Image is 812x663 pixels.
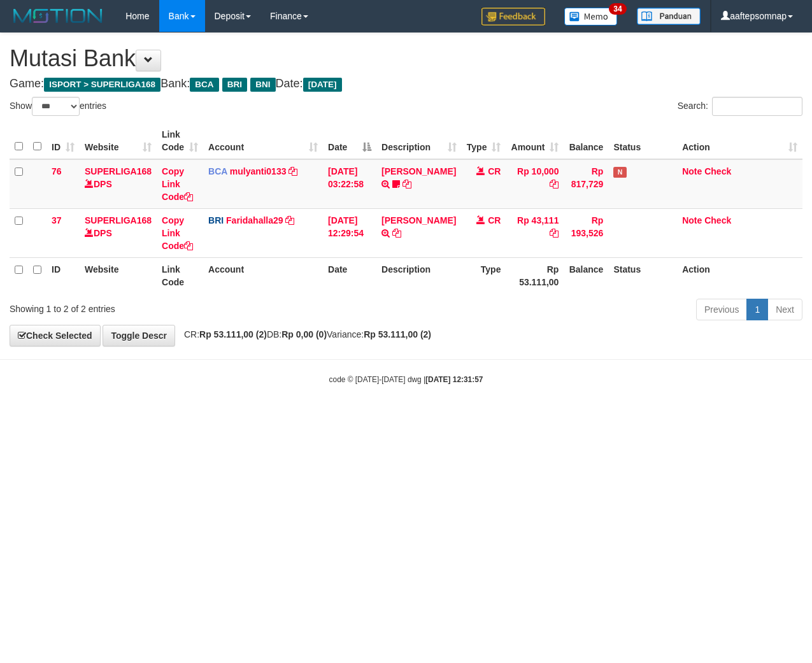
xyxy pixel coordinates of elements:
[303,78,342,92] span: [DATE]
[32,97,80,116] select: Showentries
[609,3,626,15] span: 34
[10,97,106,116] label: Show entries
[222,78,247,92] span: BRI
[157,257,203,294] th: Link Code
[85,166,152,176] a: SUPERLIGA168
[44,78,160,92] span: ISPORT > SUPERLIGA168
[199,329,267,339] strong: Rp 53.111,00 (2)
[80,257,157,294] th: Website
[323,123,376,159] th: Date: activate to sort column descending
[10,325,101,346] a: Check Selected
[746,299,768,320] a: 1
[462,257,506,294] th: Type
[564,123,608,159] th: Balance
[285,215,294,225] a: Copy Faridahalla29 to clipboard
[381,166,456,176] a: [PERSON_NAME]
[392,228,401,238] a: Copy ALI MASHUDI to clipboard
[226,215,283,225] a: Faridahalla29
[506,123,564,159] th: Amount: activate to sort column ascending
[203,257,323,294] th: Account
[712,97,802,116] input: Search:
[157,123,203,159] th: Link Code: activate to sort column ascending
[637,8,701,25] img: panduan.png
[767,299,802,320] a: Next
[323,159,376,209] td: [DATE] 03:22:58
[488,166,501,176] span: CR
[564,208,608,257] td: Rp 193,526
[506,208,564,257] td: Rp 43,111
[376,257,461,294] th: Description
[682,215,702,225] a: Note
[678,97,802,116] label: Search:
[506,257,564,294] th: Rp 53.111,00
[696,299,747,320] a: Previous
[704,215,731,225] a: Check
[103,325,175,346] a: Toggle Descr
[46,123,80,159] th: ID: activate to sort column ascending
[288,166,297,176] a: Copy mulyanti0133 to clipboard
[550,228,559,238] a: Copy Rp 43,111 to clipboard
[10,6,106,25] img: MOTION_logo.png
[10,297,329,315] div: Showing 1 to 2 of 2 entries
[323,257,376,294] th: Date
[85,215,152,225] a: SUPERLIGA168
[80,159,157,209] td: DPS
[178,329,431,339] span: CR: DB: Variance:
[52,166,62,176] span: 76
[46,257,80,294] th: ID
[677,123,802,159] th: Action: activate to sort column ascending
[208,166,227,176] span: BCA
[364,329,431,339] strong: Rp 53.111,00 (2)
[488,215,501,225] span: CR
[608,257,677,294] th: Status
[80,123,157,159] th: Website: activate to sort column ascending
[677,257,802,294] th: Action
[682,166,702,176] a: Note
[329,375,483,384] small: code © [DATE]-[DATE] dwg |
[10,78,802,90] h4: Game: Bank: Date:
[162,166,193,202] a: Copy Link Code
[462,123,506,159] th: Type: activate to sort column ascending
[481,8,545,25] img: Feedback.jpg
[506,159,564,209] td: Rp 10,000
[230,166,287,176] a: mulyanti0133
[52,215,62,225] span: 37
[402,179,411,189] a: Copy DEWI PITRI NINGSIH to clipboard
[10,46,802,71] h1: Mutasi Bank
[704,166,731,176] a: Check
[203,123,323,159] th: Account: activate to sort column ascending
[250,78,275,92] span: BNI
[376,123,461,159] th: Description: activate to sort column ascending
[381,215,456,225] a: [PERSON_NAME]
[80,208,157,257] td: DPS
[564,159,608,209] td: Rp 817,729
[550,179,559,189] a: Copy Rp 10,000 to clipboard
[162,215,193,251] a: Copy Link Code
[564,257,608,294] th: Balance
[208,215,224,225] span: BRI
[613,167,626,178] span: Has Note
[608,123,677,159] th: Status
[564,8,618,25] img: Button%20Memo.svg
[190,78,218,92] span: BCA
[281,329,327,339] strong: Rp 0,00 (0)
[425,375,483,384] strong: [DATE] 12:31:57
[323,208,376,257] td: [DATE] 12:29:54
